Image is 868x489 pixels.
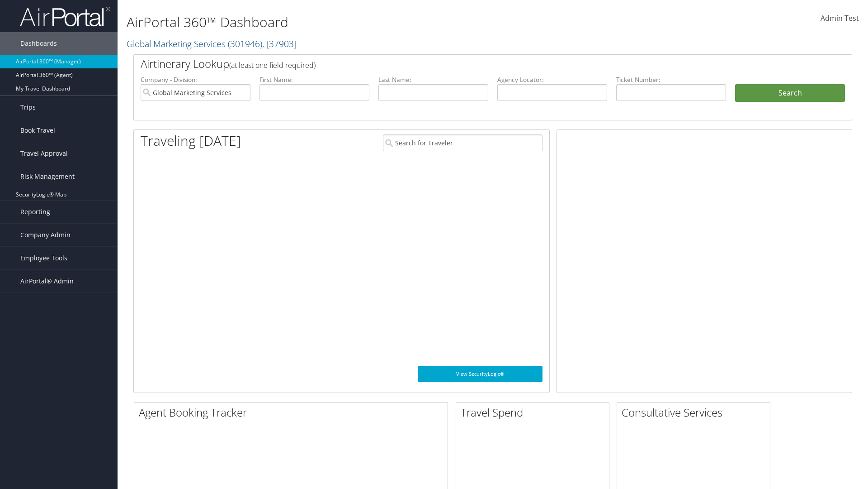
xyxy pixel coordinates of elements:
[20,224,71,246] span: Company Admin
[461,405,609,420] h2: Travel Spend
[127,38,297,50] a: Global Marketing Services
[378,75,488,84] label: Last Name:
[259,75,369,84] label: First Name:
[262,38,297,50] span: , [ 37903 ]
[383,134,542,151] input: Search for Traveler
[497,75,607,84] label: Agency Locator:
[20,6,110,27] img: airportal-logo.png
[418,366,542,382] a: View SecurityLogic®
[20,165,75,188] span: Risk Management
[20,32,57,55] span: Dashboards
[141,56,785,72] h2: Airtinerary Lookup
[821,13,859,23] span: Admin Test
[228,38,262,50] span: ( 301946 )
[821,5,859,33] a: Admin Test
[20,96,36,119] span: Trips
[622,405,770,420] h2: Consultative Services
[127,13,615,32] h1: AirPortal 360™ Dashboard
[20,201,50,223] span: Reporting
[616,75,726,84] label: Ticket Number:
[20,142,68,165] span: Travel Approval
[20,247,67,269] span: Employee Tools
[141,131,241,150] h1: Traveling [DATE]
[141,75,250,84] label: Company - Division:
[229,60,316,70] span: (at least one field required)
[20,119,55,142] span: Book Travel
[735,84,845,102] button: Search
[20,270,74,292] span: AirPortal® Admin
[139,405,448,420] h2: Agent Booking Tracker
